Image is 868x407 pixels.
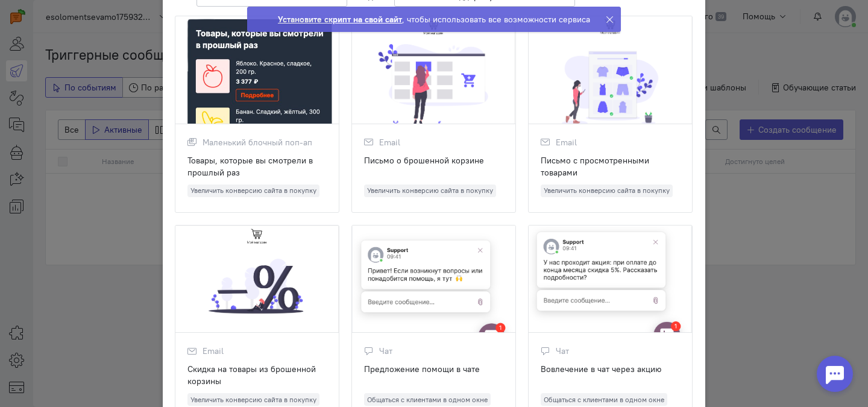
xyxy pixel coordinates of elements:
[379,345,392,357] span: Чат
[541,154,680,178] div: Письмо с просмотренными товарами
[203,345,224,357] span: Email
[278,13,590,25] div: , чтобы использовать все возможности сервиса
[556,136,577,148] span: Email
[187,363,327,387] div: Скидка на товары из брошенной корзины
[187,393,319,406] span: Увеличить конверсию сайта в покупку
[379,136,400,148] span: Email
[541,363,680,387] div: Вовлечение в чат через акцию
[541,393,667,406] span: Общаться с клиентами в одном окне
[364,363,503,387] div: Предложение помощи в чате
[203,136,312,148] span: Маленький блочный поп-ап
[187,185,319,197] span: Увеличить конверсию сайта в покупку
[364,393,491,406] span: Общаться с клиентами в одном окне
[364,185,496,197] span: Увеличить конверсию сайта в покупку
[364,154,503,178] div: Письмо о брошенной корзине
[556,345,569,357] span: Чат
[278,14,402,25] strong: Установите скрипт на свой сайт
[541,185,673,197] span: Увеличить конверсию сайта в покупку
[187,154,327,178] div: Товары, которые вы смотрели в прошлый раз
